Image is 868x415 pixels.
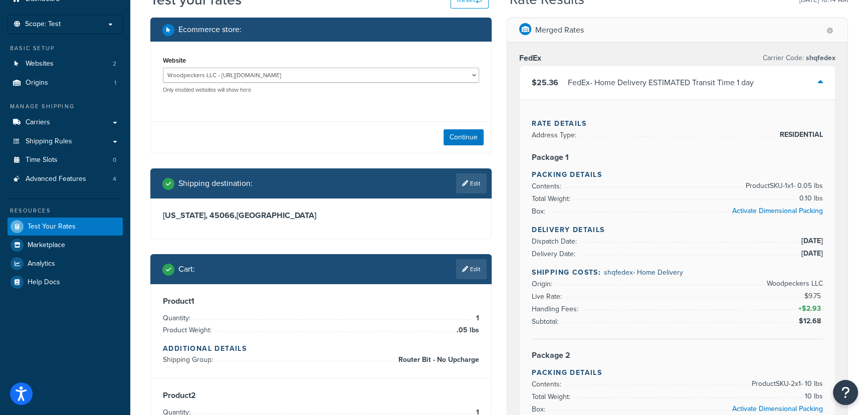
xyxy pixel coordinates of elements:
h3: Product 1 [163,296,479,306]
span: 1 [474,312,479,324]
a: Test Your Rates [8,218,123,236]
a: Websites2 [8,55,123,73]
span: Total Weight: [532,391,573,402]
span: Router Bit - No Upcharge [396,354,479,366]
span: shqfedex [804,53,835,63]
h4: Packing Details [532,169,823,180]
li: Advanced Features [8,170,123,188]
a: Marketplace [8,236,123,254]
span: Scope: Test [25,20,61,29]
li: Time Slots [8,151,123,169]
a: Edit [456,259,487,279]
label: Website [163,57,186,64]
span: Test Your Rates [28,223,76,231]
p: Only enabled websites will show here [163,86,479,94]
span: Live Rate: [532,291,564,302]
button: Continue [444,129,484,145]
span: 4 [113,175,116,183]
h4: Packing Details [532,367,823,378]
div: Resources [8,206,123,215]
h3: Package 1 [532,152,823,162]
span: Websites [26,60,54,68]
h3: Product 2 [163,390,479,400]
span: [DATE] [799,235,823,247]
span: Address Type: [532,130,579,140]
button: Open Resource Center [833,380,858,405]
a: Shipping Rules [8,132,123,151]
li: Origins [8,74,123,92]
span: Product SKU-2 x 1 - 10 lbs [749,378,823,390]
span: Delivery Date: [532,249,578,259]
span: [DATE] [799,248,823,260]
span: Woodpeckers LLC [764,278,823,290]
a: Help Docs [8,273,123,291]
span: Marketplace [28,241,65,250]
p: Merged Rates [535,23,584,37]
span: Help Docs [28,278,60,287]
a: Activate Dimensional Packing [732,403,823,414]
h2: Shipping destination : [178,179,253,188]
span: Dispatch Date: [532,236,579,247]
span: Contents: [532,181,564,191]
span: shqfedex - Home Delivery [603,267,683,278]
span: + [796,303,823,315]
a: Edit [456,173,487,193]
h4: Delivery Details [532,225,823,235]
span: Product Weight: [163,325,214,335]
a: Time Slots0 [8,151,123,169]
span: Box: [532,404,548,414]
span: $25.36 [532,77,558,88]
span: Handling Fees: [532,304,581,314]
h3: FedEx [519,53,541,63]
span: .05 lbs [454,324,479,336]
h2: Ecommerce store : [178,25,242,34]
a: Analytics [8,255,123,273]
div: FedEx - Home Delivery ESTIMATED Transit Time 1 day [568,76,754,90]
h4: Rate Details [532,118,823,129]
a: Activate Dimensional Packing [732,205,823,216]
h4: Additional Details [163,343,479,354]
span: $2.93 [801,303,823,314]
span: Contents: [532,379,564,389]
span: Time Slots [26,156,58,164]
span: $9.75 [804,291,823,301]
span: RESIDENTIAL [777,129,823,141]
span: Shipping Group: [163,354,215,365]
span: Total Weight: [532,193,573,204]
li: Websites [8,55,123,73]
a: Carriers [8,113,123,132]
span: Box: [532,206,548,217]
span: 0 [113,156,116,164]
h3: Package 2 [532,350,823,360]
span: Product SKU-1 x 1 - 0.05 lbs [743,180,823,192]
h3: [US_STATE], 45066 , [GEOGRAPHIC_DATA] [163,211,479,221]
p: Carrier Code: [763,51,835,65]
div: Basic Setup [8,44,123,53]
span: Quantity: [163,313,193,323]
span: 0.10 lbs [797,192,823,204]
span: Analytics [28,260,55,268]
span: 2 [113,60,116,68]
span: $12.68 [798,316,823,326]
span: Subtotal: [532,316,561,327]
span: Carriers [26,118,50,127]
span: Origins [26,79,48,87]
span: 1 [114,79,116,87]
span: Shipping Rules [26,137,72,146]
span: Advanced Features [26,175,86,183]
h4: Shipping Costs: [532,267,823,278]
span: Origin: [532,279,555,289]
h2: Cart : [178,265,195,274]
div: Manage Shipping [8,102,123,111]
span: 10 lbs [802,390,823,402]
a: Origins1 [8,74,123,92]
a: Advanced Features4 [8,170,123,188]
